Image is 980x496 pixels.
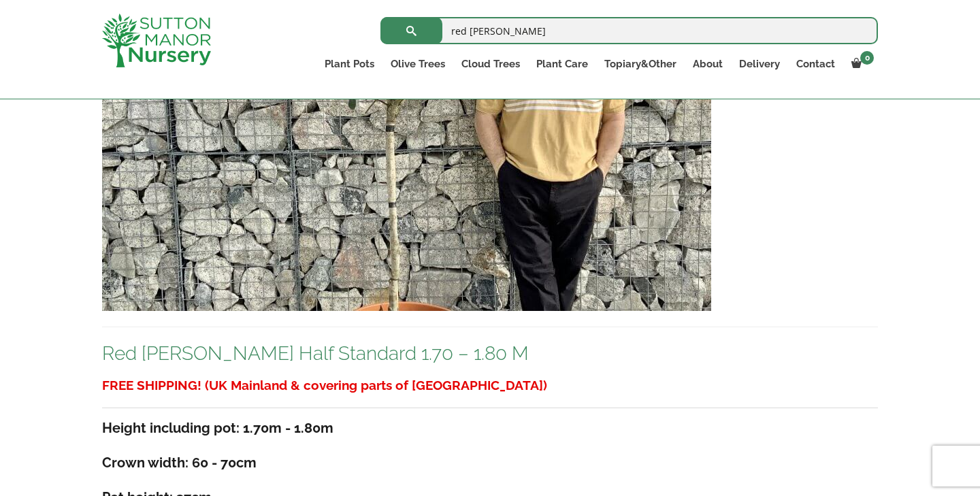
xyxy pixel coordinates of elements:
a: Topiary&Other [596,54,685,73]
strong: Height including pot: 1.70m - 1.80m [102,420,333,436]
img: Red Robin Half Standard 1.70 - 1.80 M - 69FA75E2 2E6B 427C AFE2 E77013337773 [102,18,711,311]
a: Cloud Trees [453,54,528,73]
span: 0 [860,51,874,65]
a: Plant Pots [316,54,382,73]
strong: Crown width: 60 - 70cm [102,454,257,471]
a: 0 [843,54,878,73]
a: Delivery [731,54,788,73]
h3: FREE SHIPPING! (UK Mainland & covering parts of [GEOGRAPHIC_DATA]) [102,373,878,398]
a: Olive Trees [382,54,453,73]
a: Red Robin Half Standard 1.70 - 1.80 M [102,157,711,170]
a: About [685,54,731,73]
img: logo [102,14,211,67]
a: Plant Care [528,54,596,73]
input: Search... [380,17,878,44]
a: Red [PERSON_NAME] Half Standard 1.70 – 1.80 M [102,342,529,365]
a: Contact [788,54,843,73]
